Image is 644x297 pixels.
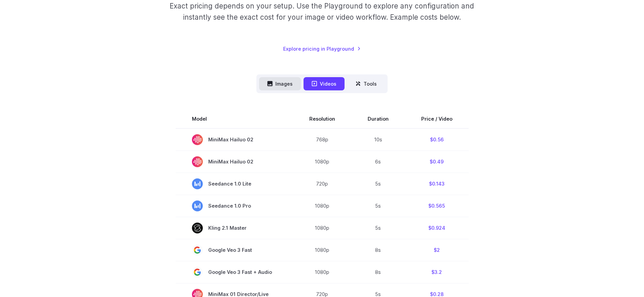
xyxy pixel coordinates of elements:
[293,217,351,239] td: 1080p
[293,239,351,261] td: 1080p
[192,134,277,145] span: MiniMax Hailuo 02
[293,109,351,128] th: Resolution
[405,261,469,283] td: $3.2
[351,239,405,261] td: 8s
[157,0,487,23] p: Exact pricing depends on your setup. Use the Playground to explore any configuration and instantl...
[293,195,351,217] td: 1080p
[405,239,469,261] td: $2
[192,156,277,167] span: MiniMax Hailuo 02
[405,173,469,195] td: $0.143
[351,261,405,283] td: 8s
[351,195,405,217] td: 5s
[293,151,351,173] td: 1080p
[293,173,351,195] td: 720p
[405,195,469,217] td: $0.565
[192,245,277,256] span: Google Veo 3 Fast
[176,109,293,128] th: Model
[293,128,351,151] td: 768p
[192,223,277,233] span: Kling 2.1 Master
[405,109,469,128] th: Price / Video
[405,151,469,173] td: $0.49
[405,128,469,151] td: $0.56
[351,109,405,128] th: Duration
[283,45,361,53] a: Explore pricing in Playground
[347,77,385,90] button: Tools
[304,77,345,90] button: Videos
[405,217,469,239] td: $0.924
[351,128,405,151] td: 10s
[192,178,277,189] span: Seedance 1.0 Lite
[293,261,351,283] td: 1080p
[192,200,277,211] span: Seedance 1.0 Pro
[351,217,405,239] td: 5s
[192,267,277,278] span: Google Veo 3 Fast + Audio
[259,77,301,90] button: Images
[351,151,405,173] td: 6s
[351,173,405,195] td: 5s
